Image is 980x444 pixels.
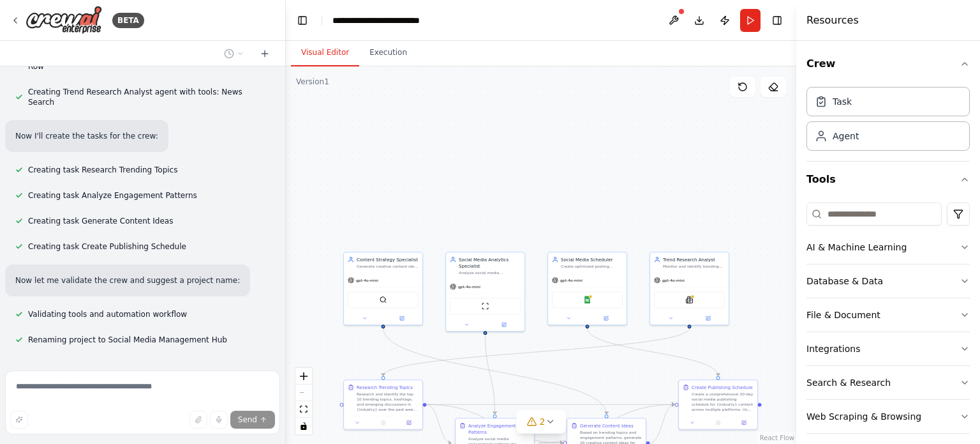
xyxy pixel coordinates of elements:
span: Creating task Generate Content Ideas [28,216,173,226]
div: Trend Research Analyst [663,256,725,263]
div: Social Media Analytics SpecialistAnalyze social media engagement metrics across platforms, identi... [445,252,525,332]
button: Open in side panel [588,314,625,322]
div: AI & Machine Learning [806,241,907,254]
span: Renaming project to Social Media Management Hub [28,335,227,345]
span: Creating task Create Publishing Schedule [28,241,186,252]
button: Hide left sidebar [293,11,311,29]
div: Analyze social media engagement metrics across platforms, identify optimal posting times based on... [459,270,521,275]
span: Send [238,415,257,425]
div: Tools [806,197,970,444]
div: Task [833,95,852,108]
button: Search & Research [806,366,970,399]
div: Trend Research AnalystMonitor and identify trending topics, viral content patterns, and emerging ... [650,252,729,325]
span: gpt-4o-mini [662,278,685,283]
div: Research Trending TopicsResearch and identify the top 10 trending topics, hashtags, and emerging ... [343,379,423,430]
div: Research Trending Topics [357,384,413,390]
span: Creating task Research Trending Topics [28,165,177,175]
span: Validating tools and automation workflow [28,309,187,319]
button: Open in side panel [398,419,420,427]
div: Content Strategy SpecialistGenerate creative content ideas for {industry} based on trending topic... [343,252,423,325]
g: Edge from 4bbcee0b-2c96-4787-a022-a15d31ab2631 to 1232f0a2-fd9f-4803-b3e7-46343f64524c [482,334,498,414]
div: Create Publishing Schedule [692,384,753,390]
button: Crew [806,46,970,82]
button: Database & Data [806,264,970,298]
img: Google Sheets [584,296,591,303]
button: Tools [806,162,970,197]
div: Integrations [806,342,860,355]
div: Search & Research [806,376,891,389]
div: Version 1 [296,77,329,87]
span: gpt-4o-mini [560,278,583,283]
span: 2 [540,415,546,428]
button: Open in side panel [690,314,727,322]
button: Open in side panel [384,314,420,322]
div: Monitor and identify trending topics, viral content patterns, and emerging discussions in {indust... [663,264,725,269]
button: zoom in [295,368,312,385]
div: Social Media Scheduler [561,256,623,263]
div: Agent [833,130,859,142]
p: Now I'll create the tasks for the crew: [15,130,158,142]
div: Generate Content Ideas [580,422,634,429]
button: Send [230,411,275,429]
g: Edge from 44413452-096a-4800-b49b-bcf313cd50f8 to 940847a6-0849-4d97-b17e-d7102ce9f913 [380,328,693,376]
button: Open in side panel [486,321,523,328]
button: No output available [704,419,731,427]
span: Creating Trend Research Analyst agent with tools: News Search [28,87,270,107]
button: Hide right sidebar [768,11,786,29]
button: toggle interactivity [295,418,312,434]
div: Analyze Engagement Patterns [468,422,530,435]
button: AI & Machine Learning [806,231,970,264]
div: Web Scraping & Browsing [806,410,921,423]
div: Crew [806,82,970,161]
button: Switch to previous chat [219,46,249,61]
button: Improve this prompt [10,411,28,429]
div: React Flow controls [295,368,312,434]
button: fit view [295,401,312,418]
button: File & Document [806,298,970,332]
span: Creating task Analyze Engagement Patterns [28,190,197,201]
button: No output available [369,419,396,427]
div: File & Document [806,309,880,321]
button: Upload files [189,411,207,429]
img: ScrapeWebsiteTool [482,302,489,310]
h4: Resources [806,13,859,28]
img: SerplyNewsSearchTool [686,296,694,303]
img: SerperDevTool [380,296,387,303]
nav: breadcrumb [332,14,460,27]
div: Create optimized posting schedules for {industry} content across multiple social media platforms,... [561,264,623,269]
img: Logo [26,6,102,34]
button: 2 [517,410,566,434]
a: React Flow attribution [760,434,794,441]
span: gpt-4o-mini [356,278,378,283]
g: Edge from 940847a6-0849-4d97-b17e-d7102ce9f913 to d40284ef-b0f9-41b3-b253-66acd1d643aa [427,401,675,408]
button: Integrations [806,332,970,365]
g: Edge from 9e4cf27a-2723-453c-ba81-bdd615cb01a9 to d40284ef-b0f9-41b3-b253-66acd1d643aa [584,328,722,376]
button: Click to speak your automation idea [210,411,228,429]
g: Edge from abdc487a-56d5-4ffb-b462-8cbfdfdad6be to 82e41db3-b336-4931-b035-9870bfbabb8d [380,328,610,414]
div: Social Media SchedulerCreate optimized posting schedules for {industry} content across multiple s... [547,252,627,325]
div: Database & Data [806,275,883,287]
div: Content Strategy Specialist [357,256,419,263]
span: gpt-4o-mini [458,284,480,289]
div: Social Media Analytics Specialist [459,256,521,269]
button: Open in side panel [733,419,755,427]
button: Start a new chat [255,46,275,61]
button: Visual Editor [291,40,359,66]
div: BETA [112,13,144,28]
div: Generate creative content ideas for {industry} based on trending topics, analyze what performs we... [357,264,419,269]
div: Research and identify the top 10 trending topics, hashtags, and emerging discussions in {industry... [357,392,419,412]
div: Create a comprehensive 30-day social media publishing schedule for {industry} content across mult... [692,392,754,412]
p: Now let me validate the crew and suggest a project name: [15,275,240,286]
div: Create Publishing ScheduleCreate a comprehensive 30-day social media publishing schedule for {ind... [678,379,758,430]
button: Web Scraping & Browsing [806,400,970,433]
button: Execution [359,40,417,66]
